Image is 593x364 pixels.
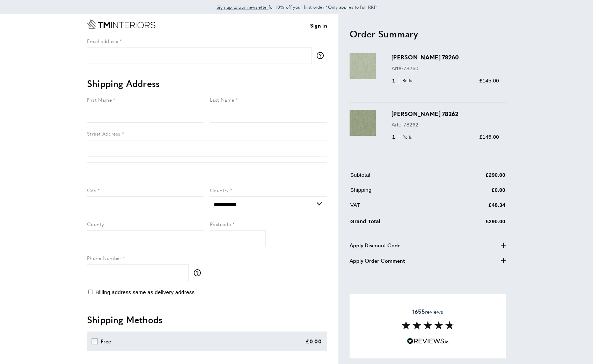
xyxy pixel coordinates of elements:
span: £145.00 [479,134,499,140]
h3: [PERSON_NAME] 78262 [391,110,499,118]
p: Arte-78262 [391,121,499,129]
a: Sign up to our newsletter [217,3,269,10]
a: Sign in [310,21,327,30]
td: £290.00 [445,171,506,184]
div: 1 [391,77,414,85]
span: for 10% off your first order *Only applies to full RRP [217,4,376,10]
span: County [87,220,104,227]
img: Terre de Lin 78260 [350,53,376,79]
span: Apply Discount Code [350,241,401,249]
p: Arte-78260 [391,64,499,73]
h3: [PERSON_NAME] 78260 [391,53,499,61]
span: Country [210,187,229,194]
div: 1 [391,133,414,141]
a: Go to Home page [87,20,155,29]
img: Reviews section [402,321,454,329]
td: £48.34 [445,201,506,214]
td: £0.00 [445,186,506,199]
strong: 1655 [412,307,425,315]
span: Rolls [399,134,414,140]
td: Shipping [350,186,444,199]
span: First Name [87,96,112,103]
img: Reviews.io 5 stars [407,338,449,344]
div: Free [101,337,111,345]
span: Email address [87,37,118,44]
div: £0.00 [306,337,322,345]
h2: Shipping Address [87,77,327,90]
td: Grand Total [350,216,444,231]
span: Apply Order Comment [350,256,405,265]
span: City [87,187,96,194]
button: More information [194,269,204,276]
h2: Shipping Methods [87,313,327,326]
span: Street Address [87,130,120,137]
span: Billing address same as delivery address [95,289,195,295]
span: Phone Number [87,254,122,261]
span: Rolls [399,77,414,84]
span: Last Name [210,96,234,103]
input: Billing address same as delivery address [88,290,93,294]
td: VAT [350,201,444,214]
td: £290.00 [445,216,506,231]
span: Postcode [210,220,231,227]
h2: Order Summary [350,28,506,40]
img: Terre de Lin 78262 [350,110,376,136]
span: reviews [412,308,443,315]
span: Sign up to our newsletter [217,4,269,10]
span: £145.00 [479,78,499,83]
button: More information [317,52,327,59]
td: Subtotal [350,171,444,184]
